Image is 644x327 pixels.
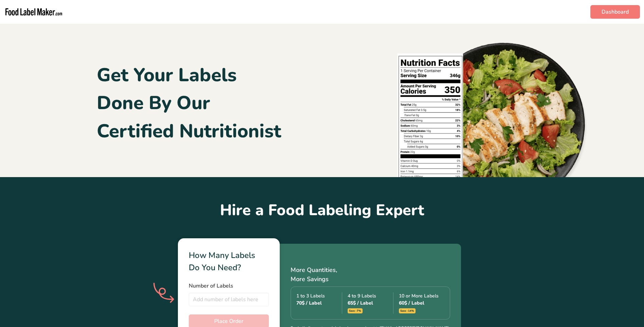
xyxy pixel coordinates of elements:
[291,265,450,284] p: More Quantities, More Savings
[348,308,363,313] span: Save -7%
[399,299,444,307] div: 60$ / Label
[214,317,243,325] span: Place Order
[189,249,269,274] div: How Many Labels Do You Need?
[97,61,281,145] h1: Get Your Labels Done By Our Certified Nutritionist
[296,299,342,307] div: 70$ / Label
[399,292,444,314] div: 10 or More Labels
[590,5,640,19] a: Dashboard
[399,308,416,313] span: Save -14%
[189,282,233,290] span: Number of Labels
[387,29,591,177] img: header-img.b4fd922.png
[348,299,393,307] div: 65$ / Label
[189,293,269,306] input: Add number of labels here
[348,292,393,314] div: 4 to 9 Labels
[4,3,63,21] img: Food Label Maker
[296,292,342,314] div: 1 to 3 Labels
